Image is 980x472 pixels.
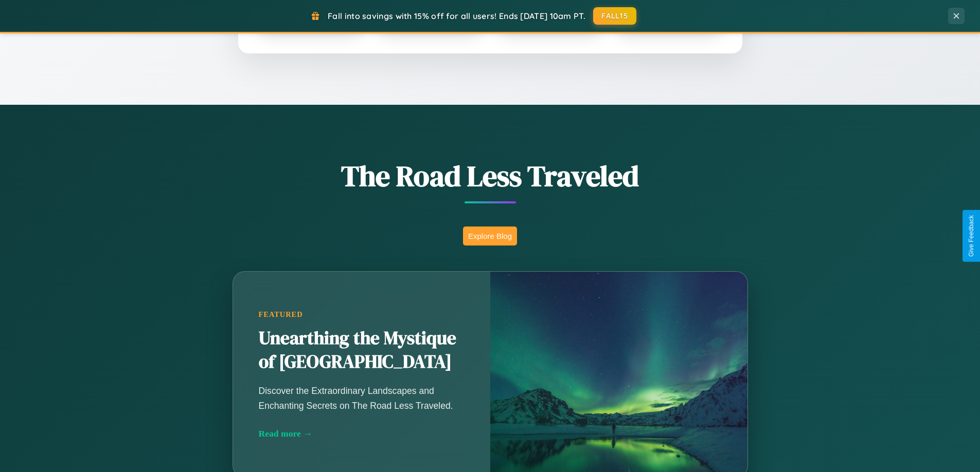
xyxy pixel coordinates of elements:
button: FALL15 [593,7,636,25]
div: Read more → [259,428,465,439]
div: Give Feedback [968,215,975,257]
div: Featured [259,310,465,319]
h2: Unearthing the Mystique of [GEOGRAPHIC_DATA] [259,327,465,374]
p: Discover the Extraordinary Landscapes and Enchanting Secrets on The Road Less Traveled. [259,384,465,412]
h1: The Road Less Traveled [182,156,799,196]
button: Explore Blog [463,226,517,246]
span: Fall into savings with 15% off for all users! Ends [DATE] 10am PT. [328,11,585,21]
